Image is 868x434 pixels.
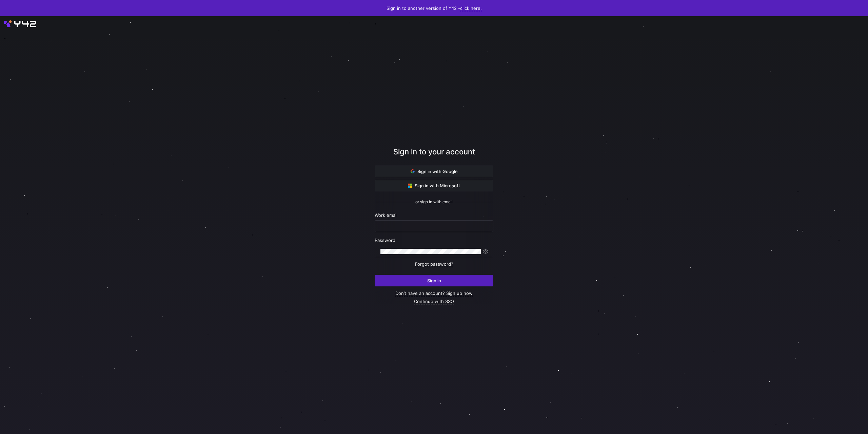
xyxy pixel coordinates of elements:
a: click here. [460,5,482,11]
span: Password [375,238,395,243]
div: Sign in to your account [375,146,493,166]
button: Sign in [375,275,493,286]
span: or sign in with email [415,200,453,204]
span: Work email [375,212,397,218]
a: Continue with SSO [414,299,454,304]
a: Don’t have an account? Sign up now [395,290,473,296]
span: Sign in [427,278,441,283]
span: Sign in with Google [411,169,458,174]
a: Forgot password? [415,261,453,267]
button: Sign in with Google [375,166,493,177]
button: Sign in with Microsoft [375,180,493,191]
span: Sign in with Microsoft [408,183,460,188]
